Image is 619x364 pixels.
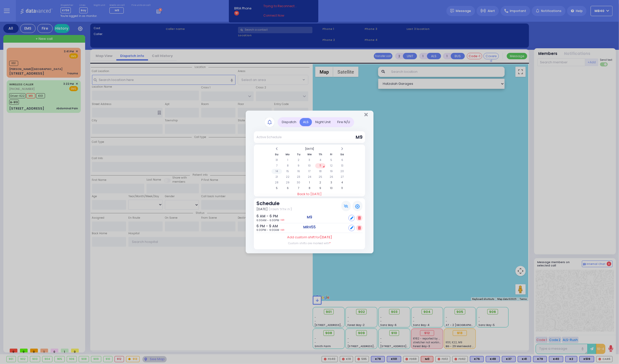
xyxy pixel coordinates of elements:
[283,152,293,157] th: Mo
[304,169,315,174] td: 17
[356,134,363,140] span: M9
[300,118,312,126] div: ALS
[303,225,316,229] h5: MRH55
[278,118,300,126] div: Dispatch
[364,112,368,117] button: Close
[272,174,282,180] td: 21
[281,228,284,232] a: Edit
[326,169,336,174] td: 19
[315,163,326,168] td: 11
[272,158,282,163] td: 31
[272,152,282,157] th: Su
[326,180,336,185] td: 3
[272,169,282,174] td: 14
[337,186,347,191] td: 11
[304,174,315,180] td: 24
[254,192,365,197] a: Back to [DATE]
[315,152,326,157] th: Th
[326,186,336,191] td: 10
[304,180,315,185] td: 1
[276,147,278,151] span: Previous Month
[294,158,304,163] td: 2
[326,152,336,157] th: Fr
[337,163,347,168] td: 13
[315,174,326,180] td: 25
[283,174,293,180] td: 22
[337,174,347,180] td: 27
[326,163,336,168] td: 12
[337,169,347,174] td: 20
[304,152,315,157] th: We
[256,214,271,218] h6: 6 AM - 6 PM
[256,228,279,232] span: 6:00PM - 9:00AM
[283,158,293,163] td: 1
[315,180,326,185] td: 2
[320,235,332,240] span: [DATE]
[287,235,332,240] label: Add custom shift for
[256,207,268,212] span: [DATE]
[334,118,353,126] div: Fire N/U
[294,163,304,168] td: 9
[337,152,347,157] th: Sa
[283,163,293,168] td: 8
[256,218,279,222] span: 6:00AM - 6:00PM
[288,241,331,245] label: Custom shifts are marked with
[307,215,312,219] h5: M9
[294,180,304,185] td: 30
[272,180,282,185] td: 28
[294,152,304,157] th: Tu
[326,174,336,180] td: 26
[341,147,343,151] span: Next Month
[272,163,282,168] td: 7
[268,207,292,212] span: (יח אלול תשפה)
[283,169,293,174] td: 15
[304,158,315,163] td: 3
[281,218,284,222] a: Edit
[315,158,326,163] td: 4
[256,201,292,206] h3: Schedule
[283,146,336,151] th: Select Month
[315,169,326,174] td: 18
[283,186,293,191] td: 6
[304,186,315,191] td: 8
[315,186,326,191] td: 9
[256,135,282,139] div: Active Schedule
[337,158,347,163] td: 6
[337,180,347,185] td: 4
[272,186,282,191] td: 5
[294,186,304,191] td: 7
[326,158,336,163] td: 5
[283,180,293,185] td: 29
[294,174,304,180] td: 23
[304,163,315,168] td: 10
[312,118,334,126] div: Night Unit
[256,224,271,228] h6: 6 PM - 9 AM
[294,169,304,174] td: 16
